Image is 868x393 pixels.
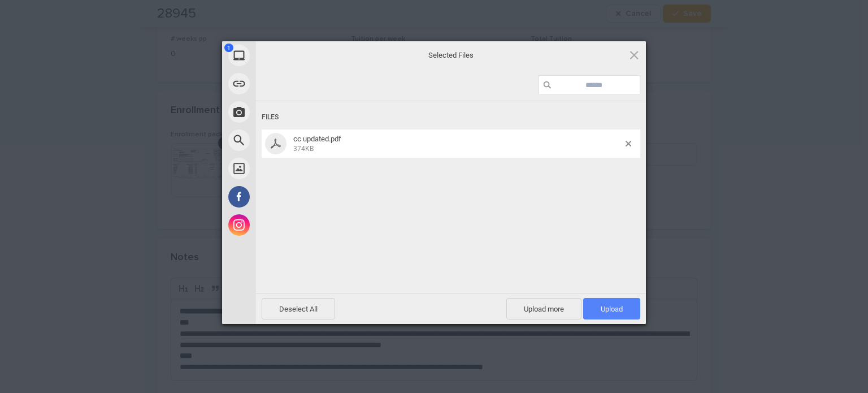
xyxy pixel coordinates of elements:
[222,70,358,98] div: Link (URL)
[222,154,358,183] div: Unsplash
[222,126,358,154] div: Web Search
[222,211,358,239] div: Instagram
[293,145,314,153] span: 374KB
[290,135,626,153] span: cc updated.pdf
[224,44,233,52] span: 1
[583,298,640,319] span: Upload
[262,298,335,319] span: Deselect All
[338,50,564,60] span: Selected Files
[222,41,358,70] div: My Device
[628,49,640,61] span: Click here or hit ESC to close picker
[601,305,623,313] span: Upload
[506,298,581,319] span: Upload more
[293,135,341,143] span: cc updated.pdf
[222,183,358,211] div: Facebook
[222,98,358,126] div: Take Photo
[262,107,640,128] div: Files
